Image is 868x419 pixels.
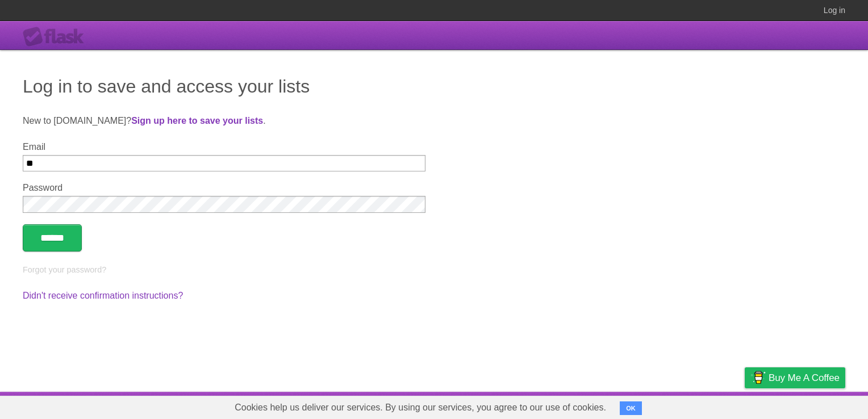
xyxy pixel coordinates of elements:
h1: Log in to save and access your lists [23,73,845,100]
a: Sign up here to save your lists [131,116,263,125]
span: Buy me a coffee [769,368,840,388]
a: Buy me a coffee [745,367,845,388]
a: Didn't receive confirmation instructions? [23,291,183,300]
a: Developers [631,395,677,416]
button: OK [620,401,642,415]
img: Buy me a coffee [750,368,766,387]
p: New to [DOMAIN_NAME]? . [23,114,845,128]
a: Privacy [730,395,759,416]
a: Terms [691,395,716,416]
span: Cookies help us deliver our services. By using our services, you agree to our use of cookies. [223,396,617,419]
div: Flask [23,27,91,47]
label: Password [23,183,425,193]
a: About [594,395,617,416]
a: Suggest a feature [774,395,845,416]
label: Email [23,142,425,152]
a: Forgot your password? [23,265,106,274]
